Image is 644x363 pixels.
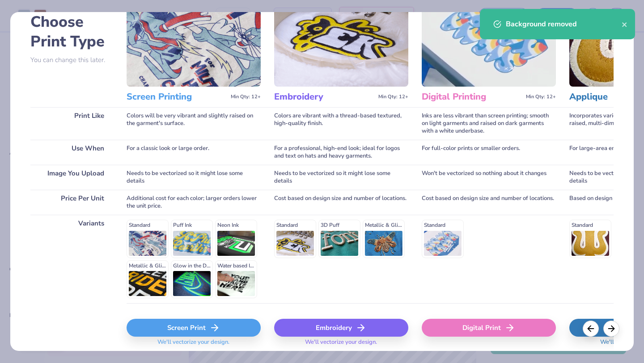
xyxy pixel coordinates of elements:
[30,107,113,140] div: Print Like
[526,94,556,100] span: Min Qty: 12+
[301,338,381,351] span: We'll vectorize your design.
[274,91,375,103] h3: Embroidery
[422,319,556,337] div: Digital Print
[422,190,556,215] div: Cost based on design size and number of locations.
[231,94,261,100] span: Min Qty: 12+
[274,107,408,140] div: Colors are vibrant with a thread-based textured, high-quality finish.
[422,165,556,190] div: Won't be vectorized so nothing about it changes
[30,12,113,51] h2: Choose Print Type
[30,140,113,165] div: Use When
[274,140,408,165] div: For a professional, high-end look; ideal for logos and text on hats and heavy garments.
[422,140,556,165] div: For full-color prints or smaller orders.
[622,19,628,29] button: close
[30,165,113,190] div: Image You Upload
[127,190,261,215] div: Additional cost for each color; larger orders lower the unit price.
[30,215,113,303] div: Variants
[127,165,261,190] div: Needs to be vectorized so it might lose some details
[127,107,261,140] div: Colors will be very vibrant and slightly raised on the garment's surface.
[127,319,261,337] div: Screen Print
[30,56,113,64] p: You can change this later.
[274,190,408,215] div: Cost based on design size and number of locations.
[506,19,622,29] div: Background removed
[274,165,408,190] div: Needs to be vectorized so it might lose some details
[30,190,113,215] div: Price Per Unit
[422,91,522,103] h3: Digital Printing
[154,338,233,351] span: We'll vectorize your design.
[127,140,261,165] div: For a classic look or large order.
[378,94,408,100] span: Min Qty: 12+
[274,319,408,337] div: Embroidery
[422,107,556,140] div: Inks are less vibrant than screen printing; smooth on light garments and raised on dark garments ...
[127,91,227,103] h3: Screen Printing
